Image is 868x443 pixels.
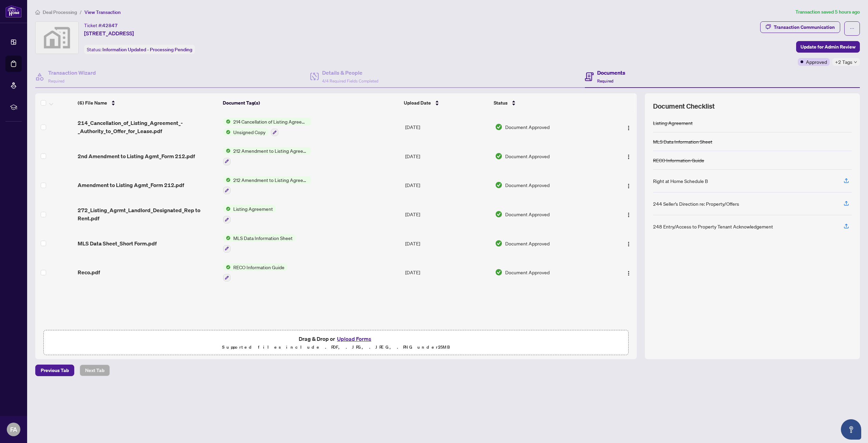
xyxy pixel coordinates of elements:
span: Document Approved [505,181,550,189]
span: 2nd Amendment to Listing Agmt_Form 212.pdf [78,152,195,160]
span: 4/4 Required Fields Completed [322,78,378,84]
span: [STREET_ADDRESS] [84,29,134,37]
span: 214 Cancellation of Listing Agreement - Authority to Offer for Lease [231,118,311,125]
span: ellipsis [850,26,854,31]
td: [DATE] [402,200,492,229]
button: Update for Admin Review [796,41,860,53]
button: Status Icon212 Amendment to Listing Agreement - Authority to Offer for Lease Price Change/Extensi... [223,147,311,165]
button: Logo [623,238,634,249]
td: [DATE] [402,258,492,287]
span: +2 Tags [835,58,852,66]
span: View Transaction [84,9,121,15]
span: Document Approved [505,210,550,218]
div: MLS Data Information Sheet [653,138,712,145]
th: Status [491,93,603,112]
span: Drag & Drop orUpload FormsSupported files include .PDF, .JPG, .JPEG, .PNG under25MB [44,330,628,355]
span: 42847 [102,22,118,29]
img: Logo [626,154,631,160]
img: svg%3e [36,22,78,54]
div: Listing Agreement [653,119,693,127]
button: Logo [623,209,634,220]
img: Document Status [495,210,502,218]
div: Transaction Communication [774,22,835,33]
span: Information Updated - Processing Pending [102,47,192,53]
img: Logo [626,183,631,189]
button: Status IconRECO Information Guide [223,263,287,282]
span: Document Approved [505,269,550,276]
span: MLS Data Information Sheet [231,234,295,242]
span: Document Approved [505,123,550,131]
th: (6) File Name [75,93,220,112]
img: Logo [626,125,631,131]
h4: Details & People [322,69,378,77]
td: [DATE] [402,112,492,142]
span: 212 Amendment to Listing Agreement - Authority to Offer for Lease Price Change/Extension/Amendmen... [231,176,311,184]
button: Upload Forms [335,334,373,343]
span: Required [597,78,613,84]
button: Logo [623,151,634,162]
span: 214_Cancellation_of_Listing_Agreement_-_Authority_to_Offer_for_Lease.pdf [78,119,218,135]
button: Status IconListing Agreement [223,205,276,223]
span: down [854,60,857,64]
span: Document Approved [505,152,550,160]
span: Approved [806,58,827,66]
span: RECO Information Guide [231,263,287,271]
span: Previous Tab [41,365,69,376]
td: [DATE] [402,229,492,258]
span: 272_Listing_Agrmt_Landlord_Designated_Rep to Rent.pdf [78,206,218,222]
div: 248 Entry/Access to Property Tenant Acknowledgement [653,223,773,230]
button: Logo [623,180,634,190]
div: 244 Seller’s Direction re: Property/Offers [653,200,739,207]
span: 212 Amendment to Listing Agreement - Authority to Offer for Lease Price Change/Extension/Amendmen... [231,147,311,154]
span: Status [494,99,508,107]
img: Status Icon [223,205,231,213]
img: logo [5,5,22,18]
article: Transaction saved 5 hours ago [795,8,860,16]
span: Required [48,78,64,84]
h4: Transaction Wizard [48,69,96,77]
img: Status Icon [223,147,231,154]
div: Ticket #: [84,21,118,29]
span: Document Checklist [653,101,715,111]
span: Deal Processing [43,9,77,15]
button: Logo [623,122,634,132]
img: Logo [626,241,631,247]
div: Right at Home Schedule B [653,177,708,185]
h4: Documents [597,69,625,77]
span: Unsigned Copy [231,128,268,136]
span: Listing Agreement [231,205,276,213]
img: Document Status [495,181,502,189]
button: Logo [623,267,634,278]
img: Logo [626,271,631,276]
span: Reco.pdf [78,268,100,276]
img: Logo [626,212,631,218]
img: Document Status [495,240,502,247]
span: MLS Data Sheet_Short Form.pdf [78,239,157,247]
li: / [80,8,82,16]
button: Status Icon212 Amendment to Listing Agreement - Authority to Offer for Lease Price Change/Extensi... [223,176,311,195]
img: Document Status [495,152,502,160]
img: Status Icon [223,128,231,136]
div: Status: [84,45,195,54]
img: Status Icon [223,118,231,125]
img: Status Icon [223,176,231,184]
span: Amendment to Listing Agmt_Form 212.pdf [78,181,184,189]
span: (6) File Name [78,99,107,107]
button: Next Tab [80,365,110,376]
button: Status IconMLS Data Information Sheet [223,234,295,253]
button: Transaction Communication [760,21,840,33]
span: Drag & Drop or [299,334,373,343]
span: Update for Admin Review [801,41,855,52]
img: Document Status [495,269,502,276]
img: Document Status [495,123,502,131]
span: Document Approved [505,240,550,247]
p: Supported files include .PDF, .JPG, .JPEG, .PNG under 25 MB [48,343,624,351]
img: Status Icon [223,234,231,242]
td: [DATE] [402,171,492,200]
button: Previous Tab [35,365,74,376]
td: [DATE] [402,142,492,171]
span: Upload Date [404,99,431,107]
th: Document Tag(s) [220,93,401,112]
span: FA [10,425,17,434]
img: Status Icon [223,263,231,271]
